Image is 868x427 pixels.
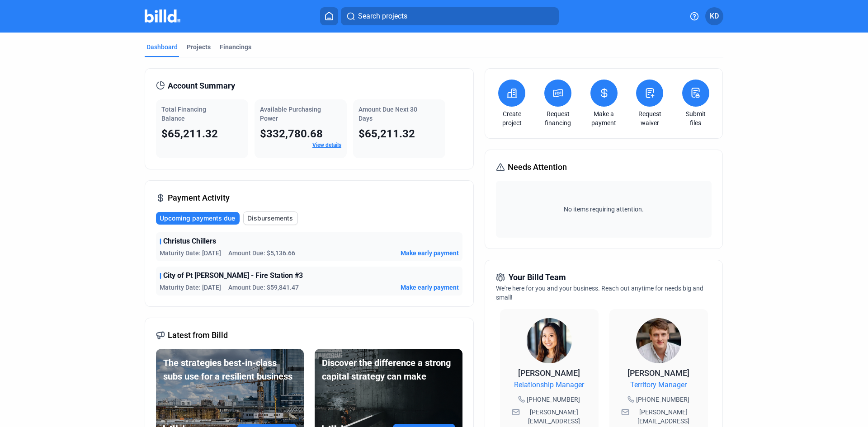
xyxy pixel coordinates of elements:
button: Disbursements [243,211,298,225]
span: [PHONE_NUMBER] [527,395,580,404]
span: [PHONE_NUMBER] [636,395,689,404]
span: Payment Activity [168,192,230,204]
span: Relationship Manager [514,380,584,390]
span: Account Summary [168,80,235,92]
a: Submit files [680,109,712,127]
a: Request waiver [634,109,665,127]
a: View details [312,142,341,148]
span: $65,211.32 [359,127,415,140]
span: Christus Chillers [163,236,216,247]
span: $332,780.68 [260,127,323,140]
span: $65,211.32 [161,127,218,140]
span: Available Purchasing Power [260,106,321,122]
div: Projects [187,42,211,52]
span: Disbursements [247,214,293,223]
span: Maturity Date: [DATE] [160,283,221,292]
div: Discover the difference a strong capital strategy can make [322,356,455,383]
button: Upcoming payments due [156,212,240,225]
button: KD [705,7,723,25]
img: Billd Company Logo [145,9,180,23]
span: City of Pt [PERSON_NAME] - Fire Station #3 [163,270,303,281]
span: Search projects [358,11,407,22]
span: Amount Due Next 30 Days [359,106,417,122]
span: [PERSON_NAME] [627,368,689,378]
span: We're here for you and your business. Reach out anytime for needs big and small! [496,285,703,301]
span: Amount Due: $59,841.47 [228,283,299,292]
button: Make early payment [401,249,459,258]
span: Needs Attention [508,161,567,174]
span: Total Financing Balance [161,106,206,122]
a: Create project [496,109,528,127]
div: Financings [220,42,251,52]
div: The strategies best-in-class subs use for a resilient business [163,356,297,383]
div: Dashboard [146,42,178,52]
a: Request financing [542,109,574,127]
span: KD [710,11,719,22]
span: Upcoming payments due [160,214,235,223]
span: Territory Manager [630,380,687,390]
a: Make a payment [588,109,620,127]
span: Maturity Date: [DATE] [160,249,221,258]
span: Your Billd Team [509,271,566,284]
span: [PERSON_NAME] [518,368,580,378]
span: Amount Due: $5,136.66 [228,249,295,258]
img: Relationship Manager [527,318,572,363]
span: Latest from Billd [168,329,228,342]
button: Search projects [341,7,559,25]
img: Territory Manager [636,318,681,363]
span: No items requiring attention. [500,205,708,214]
button: Make early payment [401,283,459,292]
